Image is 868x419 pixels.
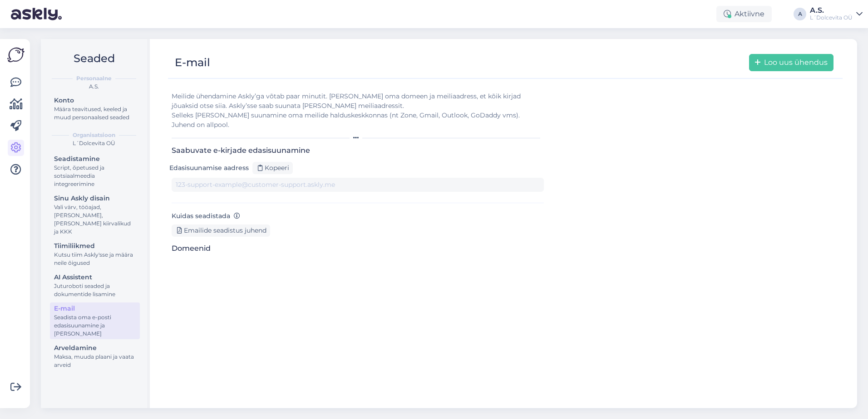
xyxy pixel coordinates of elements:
h3: Domeenid [172,244,544,253]
div: Konto [54,96,136,105]
div: A [794,8,806,20]
div: Script, õpetused ja sotsiaalmeedia integreerimine [54,164,136,188]
a: AI AssistentJuturoboti seaded ja dokumentide lisamine [50,271,140,300]
div: A.S. [810,7,853,14]
label: Edasisuunamise aadress [169,163,249,173]
img: Askly Logo [7,46,25,63]
label: Kuidas seadistada [172,211,240,221]
div: Emailide seadistus juhend [172,224,270,237]
div: Tiimiliikmed [54,241,136,251]
div: L´Dolcevita OÜ [810,14,853,21]
a: E-mailSeadista oma e-posti edasisuunamine ja [PERSON_NAME] [50,302,140,339]
div: Meilide ühendamine Askly’ga võtab paar minutit. [PERSON_NAME] oma domeen ja meiliaadress, et kõik... [172,92,544,130]
a: KontoMäära teavitused, keeled ja muud personaalsed seaded [50,94,140,123]
div: Seadista oma e-posti edasisuunamine ja [PERSON_NAME] [54,313,136,338]
b: Organisatsioon [73,131,115,139]
a: TiimiliikmedKutsu tiim Askly'sse ja määra neile õigused [50,240,140,268]
div: Sinu Askly disain [54,194,136,203]
div: E-mail [54,304,136,313]
b: Personaalne [76,74,112,83]
a: SeadistamineScript, õpetused ja sotsiaalmeedia integreerimine [50,153,140,190]
button: Loo uus ühendus [749,54,833,71]
div: Arveldamine [54,343,136,353]
a: A.S.L´Dolcevita OÜ [810,7,863,21]
input: 123-support-example@customer-support.askly.me [172,178,544,192]
div: Aktiivne [716,6,772,22]
div: Juturoboti seaded ja dokumentide lisamine [54,282,136,298]
a: ArveldamineMaksa, muuda plaani ja vaata arveid [50,342,140,370]
div: A.S. [48,83,140,91]
h3: Saabuvate e-kirjade edasisuunamine [172,146,544,155]
h2: Seaded [48,50,140,67]
a: Sinu Askly disainVali värv, tööajad, [PERSON_NAME], [PERSON_NAME] kiirvalikud ja KKK [50,192,140,237]
div: Kutsu tiim Askly'sse ja määra neile õigused [54,251,136,267]
div: L´Dolcevita OÜ [48,139,140,147]
div: Seadistamine [54,154,136,164]
div: AI Assistent [54,273,136,282]
div: Määra teavitused, keeled ja muud personaalsed seaded [54,105,136,122]
div: Maksa, muuda plaani ja vaata arveid [54,353,136,369]
div: E-mail [175,54,210,71]
div: Vali värv, tööajad, [PERSON_NAME], [PERSON_NAME] kiirvalikud ja KKK [54,203,136,236]
div: Kopeeri [252,162,293,174]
